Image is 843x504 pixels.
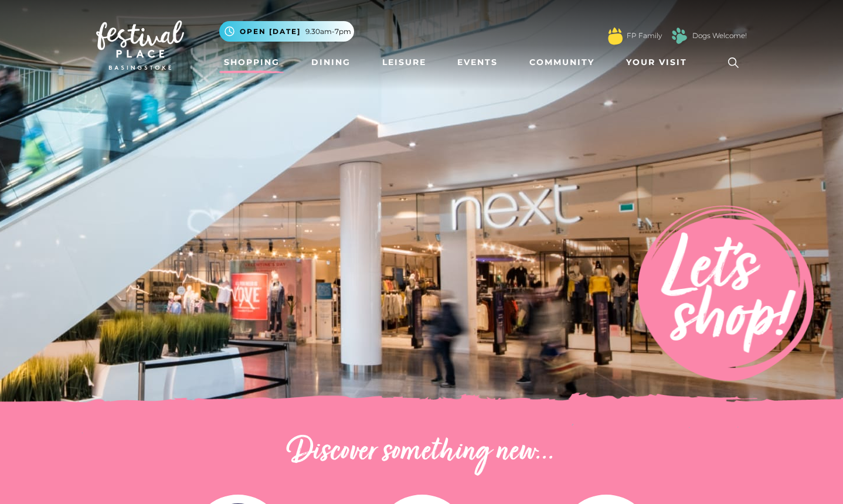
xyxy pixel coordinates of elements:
a: Dogs Welcome! [692,30,747,41]
a: Community [525,52,599,73]
button: Open [DATE] 9.30am-7pm [219,21,354,42]
a: Your Visit [621,52,698,73]
span: Open [DATE] [240,26,301,37]
span: 9.30am-7pm [305,26,351,37]
span: Your Visit [626,56,687,69]
a: Shopping [219,52,284,73]
a: FP Family [627,30,662,41]
img: Festival Place Logo [96,21,184,70]
h2: Discover something new... [96,434,747,471]
a: Leisure [378,52,431,73]
a: Events [453,52,502,73]
a: Dining [307,52,355,73]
